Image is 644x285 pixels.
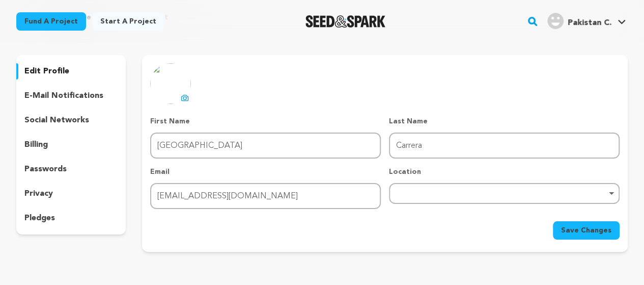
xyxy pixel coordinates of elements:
input: First Name [150,133,381,159]
p: edit profile [24,65,69,77]
button: passwords [16,161,126,177]
button: social networks [16,112,126,128]
p: Location [389,167,620,177]
p: e-mail notifications [24,90,103,102]
button: e-mail notifications [16,88,126,104]
span: Save Changes [561,225,611,236]
p: Email [150,167,381,177]
img: user.png [547,13,564,29]
a: Seed&Spark Homepage [305,15,385,28]
p: Last Name [389,116,620,126]
p: pledges [24,212,55,224]
input: Email [150,183,381,209]
p: social networks [24,114,89,126]
p: First Name [150,116,381,126]
p: passwords [24,163,67,175]
span: Pakistan C.'s Profile [545,11,628,32]
p: billing [24,139,48,151]
button: privacy [16,186,126,202]
button: pledges [16,210,126,226]
span: Pakistan C. [568,19,611,27]
div: Pakistan C.'s Profile [547,13,611,29]
a: Fund a project [16,12,86,31]
button: Save Changes [553,221,620,240]
a: Pakistan C.'s Profile [545,11,628,29]
button: billing [16,137,126,153]
a: Start a project [92,12,164,31]
input: Last Name [389,133,620,159]
img: Seed&Spark Logo Dark Mode [305,15,385,28]
p: privacy [24,188,53,200]
button: edit profile [16,63,126,80]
